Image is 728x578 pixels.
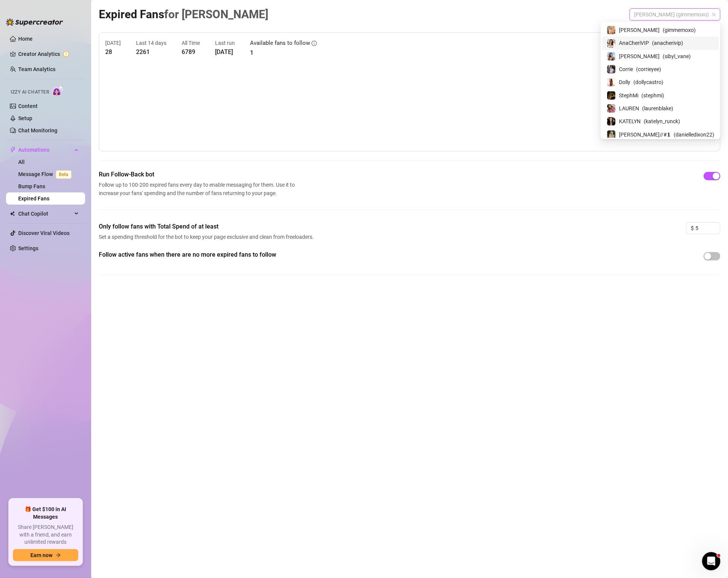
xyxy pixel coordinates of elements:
img: Corrie [607,65,616,73]
span: ( laurenblake ) [642,104,673,113]
a: Creator Analytics exclamation-circle [18,48,79,60]
a: Message FlowBeta [18,171,74,177]
img: logo-BBDzfeDw.svg [6,18,63,26]
img: AI Chatter [52,86,64,97]
article: Available fans to follow [250,39,310,48]
span: StephMi [619,91,638,100]
span: arrow-right [55,553,61,558]
span: Only follow fans with Total Spend of at least [99,222,316,231]
a: Expired Fans [18,195,49,202]
span: ( anacherivip ) [652,39,683,47]
span: Set a spending threshold for the bot to keep your page exclusive and clean from freeloaders. [99,233,316,241]
article: 6789 [182,47,200,57]
a: Discover Viral Videos [18,230,70,236]
img: ️‍LAUREN [607,104,616,113]
span: [PERSON_NAME]//#𝟭 [619,130,671,139]
span: thunderbolt [10,147,16,153]
span: team [712,12,716,17]
img: Chat Copilot [10,211,15,216]
span: Earn now [30,552,52,558]
span: AnaCheriVIP [619,39,649,47]
a: All [18,159,25,165]
img: Anthia [607,26,616,34]
span: 🎁 Get $100 in AI Messages [13,506,78,521]
span: Anthia (gimmemoxo) [634,9,716,20]
a: Team Analytics [18,66,55,72]
span: ( dollycastro ) [633,78,663,86]
a: Content [18,103,38,109]
span: Dolly [619,78,630,86]
span: [PERSON_NAME] [619,26,660,34]
span: info-circle [312,41,317,46]
span: ( katelyn_runck ) [644,117,680,125]
span: ( stephmi ) [641,91,664,100]
article: Last 14 days [136,39,166,47]
img: Sibyl [607,52,616,60]
span: Izzy AI Chatter [11,89,49,96]
a: Setup [18,115,32,121]
span: Share [PERSON_NAME] with a friend, and earn unlimited rewards [13,524,78,546]
span: ( corrieyee ) [636,65,661,73]
span: Chat Copilot [18,208,72,220]
img: Dolly [607,78,616,86]
span: ️‍LAUREN [619,104,639,113]
span: ( gimmemoxo ) [663,26,696,34]
span: Follow up to 100-200 expired fans every day to enable messaging for them. Use it to increase your... [99,181,298,197]
span: Automations [18,144,72,156]
span: KATELYN [619,117,641,125]
span: Corrie [619,65,633,73]
span: Follow active fans when there are no more expired fans to follow [99,250,316,259]
article: 2261 [136,47,166,57]
article: Expired Fans [99,5,268,23]
img: StephMi [607,91,616,100]
span: Beta [56,170,71,179]
img: KATELYN [607,117,616,125]
a: Chat Monitoring [18,127,57,133]
a: Bump Fans [18,183,45,189]
img: AnaCheriVIP [607,39,616,48]
a: Settings [18,245,38,251]
a: Home [18,36,33,42]
article: Last run [215,39,235,47]
article: 1 [250,48,317,57]
span: for [PERSON_NAME] [164,8,268,21]
span: Run Follow-Back bot [99,170,298,179]
span: ( danielledixon22 ) [674,130,714,139]
article: [DATE] [105,39,121,47]
input: 0.00 [695,222,720,234]
article: [DATE] [215,47,235,57]
button: Earn nowarrow-right [13,549,78,561]
img: 𝗗𝗔𝗡𝗜𝗘𝗟𝗟𝗘//#𝟭 [607,130,616,139]
iframe: Intercom live chat [702,552,720,570]
span: ( sibyl_vane ) [663,52,691,60]
span: [PERSON_NAME] [619,52,660,60]
article: 28 [105,47,121,57]
article: All Time [182,39,200,47]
